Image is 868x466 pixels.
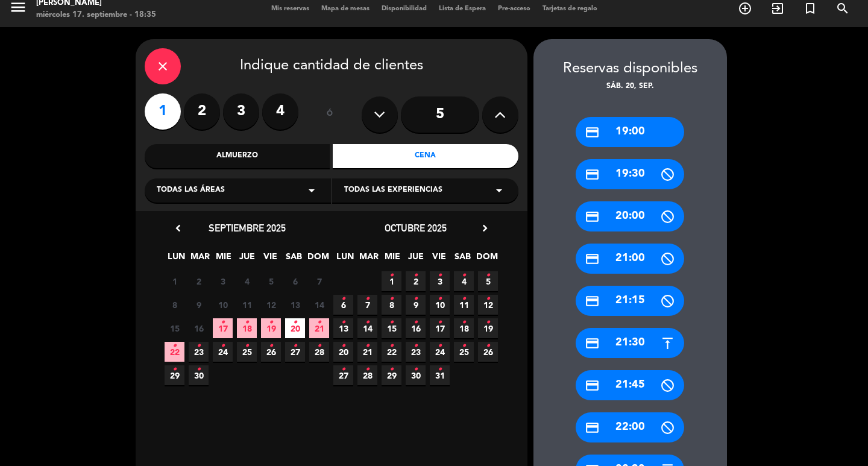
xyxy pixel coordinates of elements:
span: 10 [213,295,233,315]
span: 3 [430,271,450,291]
i: • [341,360,345,379]
i: • [172,336,177,356]
span: 24 [213,342,233,362]
span: Disponibilidad [376,5,433,12]
span: LUN [335,250,355,269]
div: 21:15 [576,286,684,316]
span: VIE [429,250,449,269]
i: credit_card [585,378,600,393]
i: credit_card [585,125,600,140]
div: ó [310,93,350,136]
i: • [293,313,297,332]
i: • [462,289,466,309]
span: 17 [430,318,450,338]
span: 2 [406,271,426,291]
i: credit_card [585,294,600,309]
i: • [389,360,394,379]
i: add_circle_outline [738,1,752,16]
span: 30 [406,365,426,385]
i: • [389,266,394,285]
i: • [365,313,370,332]
span: JUE [406,250,426,269]
span: octubre 2025 [385,222,447,234]
span: 12 [478,295,498,315]
span: 19 [261,318,281,338]
span: 22 [165,342,184,362]
span: 12 [261,295,281,315]
i: • [462,313,466,332]
i: • [462,266,466,285]
span: Lista de Espera [433,5,492,12]
span: 26 [478,342,498,362]
span: 26 [261,342,281,362]
i: arrow_drop_down [492,183,506,198]
i: • [365,360,370,379]
i: chevron_left [172,222,184,235]
span: 10 [430,295,450,315]
div: 21:00 [576,244,684,274]
i: • [221,336,225,356]
span: VIE [260,250,280,269]
span: DOM [307,250,327,269]
div: Almuerzo [145,144,330,168]
span: 15 [165,318,184,338]
i: exit_to_app [770,1,785,16]
i: • [486,336,490,356]
div: miércoles 17. septiembre - 18:35 [36,9,156,21]
span: 14 [309,295,329,315]
span: SAB [284,250,304,269]
span: septiembre 2025 [209,222,286,234]
span: 9 [189,295,209,315]
div: 19:30 [576,159,684,189]
span: 22 [382,342,401,362]
span: 23 [406,342,426,362]
i: credit_card [585,167,600,182]
span: 1 [382,271,401,291]
i: turned_in_not [803,1,817,16]
span: 27 [333,365,353,385]
span: 29 [382,365,401,385]
i: • [414,360,418,379]
i: • [221,313,225,332]
span: 16 [406,318,426,338]
span: 14 [357,318,377,338]
span: 29 [165,365,184,385]
i: search [835,1,850,16]
span: 21 [357,342,377,362]
span: 28 [357,365,377,385]
span: 25 [454,342,474,362]
span: 3 [213,271,233,291]
span: 28 [309,342,329,362]
i: • [317,313,321,332]
span: 5 [261,271,281,291]
i: • [438,289,442,309]
i: • [365,336,370,356]
span: MIE [382,250,402,269]
span: DOM [476,250,496,269]
i: • [341,289,345,309]
span: 1 [165,271,184,291]
span: 13 [333,318,353,338]
i: • [197,336,201,356]
i: • [317,336,321,356]
span: 31 [430,365,450,385]
i: • [389,313,394,332]
i: • [269,313,273,332]
div: 20:00 [576,201,684,231]
i: credit_card [585,420,600,435]
i: credit_card [585,209,600,224]
span: 19 [478,318,498,338]
i: credit_card [585,336,600,351]
span: 20 [285,318,305,338]
label: 1 [145,93,181,130]
i: • [245,336,249,356]
span: SAB [453,250,473,269]
span: 5 [478,271,498,291]
span: 2 [189,271,209,291]
i: • [438,360,442,379]
div: sáb. 20, sep. [533,81,727,93]
span: 6 [285,271,305,291]
span: JUE [237,250,257,269]
span: 13 [285,295,305,315]
span: 20 [333,342,353,362]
